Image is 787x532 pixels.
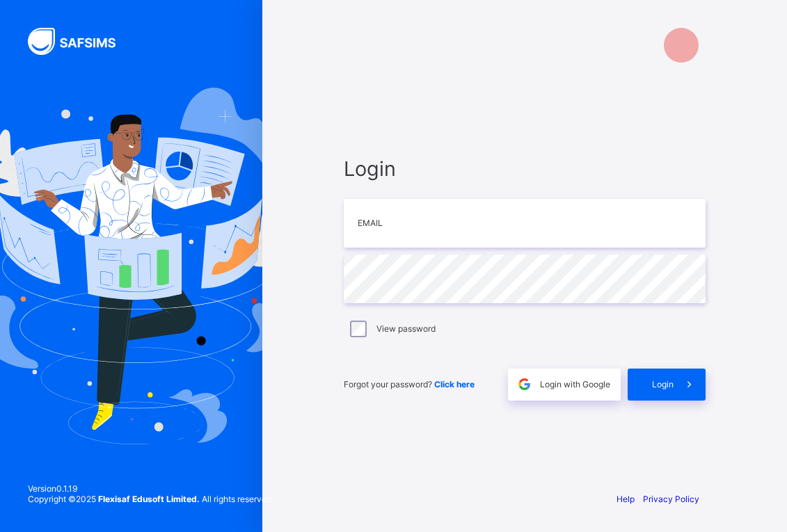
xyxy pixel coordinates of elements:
a: Help [617,494,635,504]
img: SAFSIMS Logo [28,28,132,55]
span: Copyright © 2025 All rights reserved. [28,494,273,504]
span: Forgot your password? [344,379,475,389]
span: Login [652,379,674,389]
span: Login with Google [540,379,610,389]
span: Version 0.1.19 [28,483,273,494]
strong: Flexisaf Edusoft Limited. [98,494,200,504]
a: Click here [434,379,475,389]
span: Login [344,156,706,181]
img: google.396cfc9801f0270233282035f929180a.svg [516,376,532,392]
a: Privacy Policy [643,494,699,504]
label: View password [376,323,436,334]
